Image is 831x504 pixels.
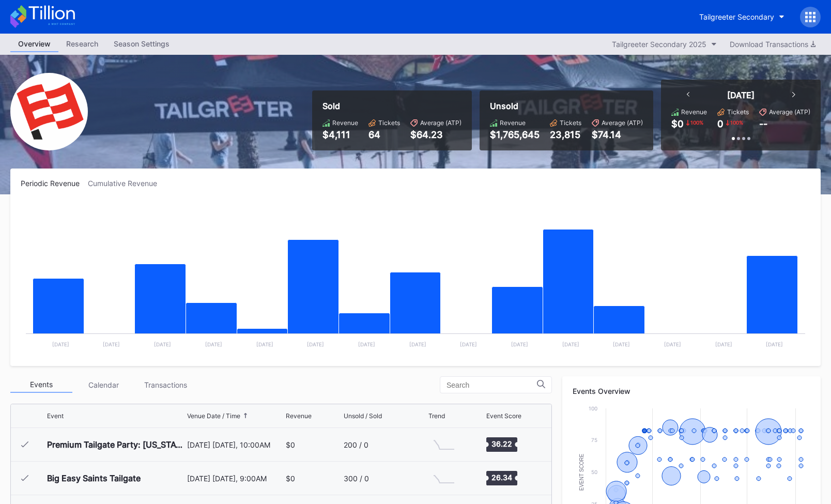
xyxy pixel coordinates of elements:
text: [DATE] [409,341,426,347]
div: 0 [717,118,724,129]
div: 100 % [689,118,704,127]
div: Unsold [490,101,643,111]
div: Tailgreeter Secondary [699,12,774,21]
text: [DATE] [664,341,681,347]
div: Transactions [134,377,196,393]
div: 200 / 0 [344,440,368,449]
div: 23,815 [550,129,581,140]
text: 75 [591,437,597,443]
div: [DATE] [DATE], 10:00AM [187,440,283,449]
div: Premium Tailgate Party: [US_STATE] Commanders vs. [US_STATE] Giants [47,439,184,450]
img: Tailgreeter_Secondary.png [10,73,88,150]
div: 300 / 0 [344,474,369,483]
text: [DATE] [460,341,477,347]
div: Revenue [332,119,358,127]
div: Average (ATP) [769,108,810,116]
div: Revenue [286,412,312,420]
div: Sold [322,101,461,111]
text: [DATE] [205,341,222,347]
div: Calendar [72,377,134,393]
div: [DATE] [727,90,755,100]
div: [DATE] [DATE], 9:00AM [187,474,283,483]
text: 26.34 [491,473,512,482]
text: Event Score [579,453,584,491]
div: $1,765,645 [490,129,540,140]
div: Download Transactions [730,40,815,49]
div: Cumulative Revenue [88,179,165,188]
a: Overview [10,36,58,52]
svg: Chart title [428,465,459,491]
div: $0 [286,440,295,449]
div: $0 [286,474,295,483]
div: Trend [428,412,445,420]
div: Event [47,412,64,420]
a: Season Settings [106,36,177,52]
div: Average (ATP) [602,119,643,127]
div: Revenue [681,108,707,116]
svg: Chart title [428,432,459,457]
text: 100 [589,405,597,411]
text: [DATE] [511,341,528,347]
text: [DATE] [52,341,69,347]
button: Download Transactions [725,37,821,51]
text: [DATE] [613,341,630,347]
text: [DATE] [154,341,171,347]
div: $74.14 [592,129,643,140]
div: Unsold / Sold [344,412,382,420]
div: Venue Date / Time [187,412,240,420]
div: Average (ATP) [420,119,461,127]
input: Search [447,381,537,389]
div: Tickets [560,119,581,127]
div: Tailgreeter Secondary 2025 [612,40,706,49]
div: $64.23 [410,129,461,140]
div: -- [759,118,767,129]
button: Tailgreeter Secondary 2025 [607,37,722,51]
div: Tickets [727,108,749,116]
div: 64 [368,129,400,140]
div: $0 [671,118,684,129]
div: Event Score [486,412,521,420]
button: Tailgreeter Secondary [691,7,792,26]
text: 50 [591,469,597,475]
div: Research [58,36,106,51]
a: Research [58,36,106,52]
div: Big Easy Saints Tailgate [47,473,141,483]
text: [DATE] [562,341,579,347]
div: 100 % [729,118,744,127]
text: [DATE] [256,341,273,347]
text: 36.22 [491,439,512,448]
svg: Chart title [21,201,810,356]
div: Season Settings [106,36,177,51]
div: $4,111 [322,129,358,140]
div: Revenue [500,119,526,127]
text: [DATE] [103,341,120,347]
div: Events [10,377,72,393]
text: [DATE] [307,341,324,347]
text: [DATE] [766,341,783,347]
text: [DATE] [715,341,732,347]
div: Tickets [378,119,400,127]
text: [DATE] [358,341,375,347]
div: Periodic Revenue [21,179,88,188]
div: Events Overview [573,387,810,395]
